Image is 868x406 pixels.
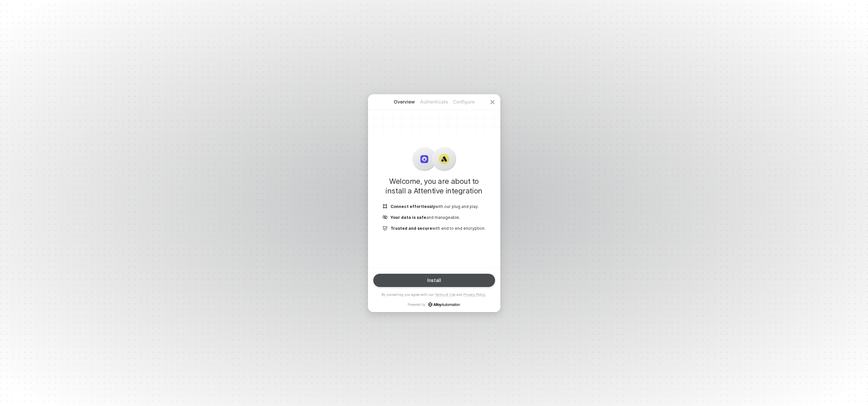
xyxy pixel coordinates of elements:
h1: Welcome, you are about to install a Attentive integration [379,177,490,196]
p: Authenticate [419,99,449,105]
img: icon [383,225,388,231]
p: Configure [449,99,479,105]
p: and manageable. [390,215,460,220]
button: Install [373,274,495,287]
p: Powered by [408,302,460,307]
a: Terms of Use [435,293,455,297]
a: Privacy Policy [463,293,485,297]
img: icon [419,154,430,164]
b: Trusted and secure [390,226,432,231]
a: icon-success [428,302,460,307]
p: with end to end encryption. [390,225,485,231]
img: icon [383,215,388,220]
b: Your data is safe [390,215,426,220]
img: icon [439,154,449,164]
p: with our plug and play. [390,204,479,209]
p: Overview [389,99,419,105]
span: icon-close [490,100,495,105]
div: Install [427,278,441,283]
p: By connecting you agree with our and . [382,292,486,297]
img: icon [383,204,388,209]
b: Connect effortlessly [390,204,435,209]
